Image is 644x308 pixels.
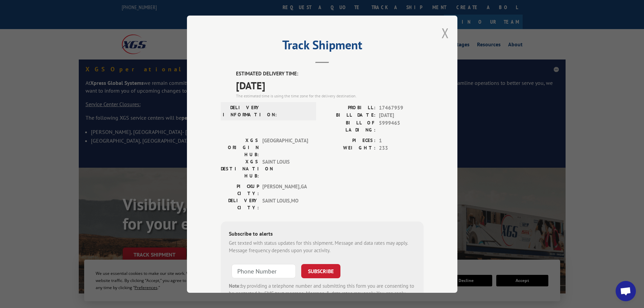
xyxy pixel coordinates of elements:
span: [PERSON_NAME] , GA [262,183,308,197]
button: SUBSCRIBE [301,264,340,278]
label: BILL DATE: [322,112,376,119]
label: PROBILL: [322,104,376,112]
label: DELIVERY INFORMATION: [223,104,261,118]
label: XGS DESTINATION HUB: [221,158,259,179]
div: by providing a telephone number and submitting this form you are consenting to be contacted by SM... [229,282,415,305]
label: PIECES: [322,137,376,144]
label: PICKUP CITY: [221,183,259,197]
div: Get texted with status updates for this shipment. Message and data rates may apply. Message frequ... [229,239,415,254]
label: XGS ORIGIN HUB: [221,137,259,158]
span: SAINT LOUIS , MO [262,197,308,211]
span: 1 [379,137,424,144]
label: ESTIMATED DELIVERY TIME: [236,70,424,78]
button: Close modal [442,24,449,42]
label: WEIGHT: [322,144,376,152]
span: 233 [379,144,424,152]
h2: Track Shipment [221,40,424,53]
div: The estimated time is using the time zone for the delivery destination. [236,93,424,99]
div: Subscribe to alerts [229,229,415,239]
strong: Note: [229,282,241,289]
label: DELIVERY CITY: [221,197,259,211]
span: [DATE] [379,112,424,119]
span: SAINT LOUIS [262,158,308,179]
span: [GEOGRAPHIC_DATA] [262,137,308,158]
span: 5999465 [379,119,424,133]
span: [DATE] [236,77,424,93]
a: Open chat [616,281,636,301]
input: Phone Number [232,264,296,278]
label: BILL OF LADING: [322,119,376,133]
span: 17467959 [379,104,424,112]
